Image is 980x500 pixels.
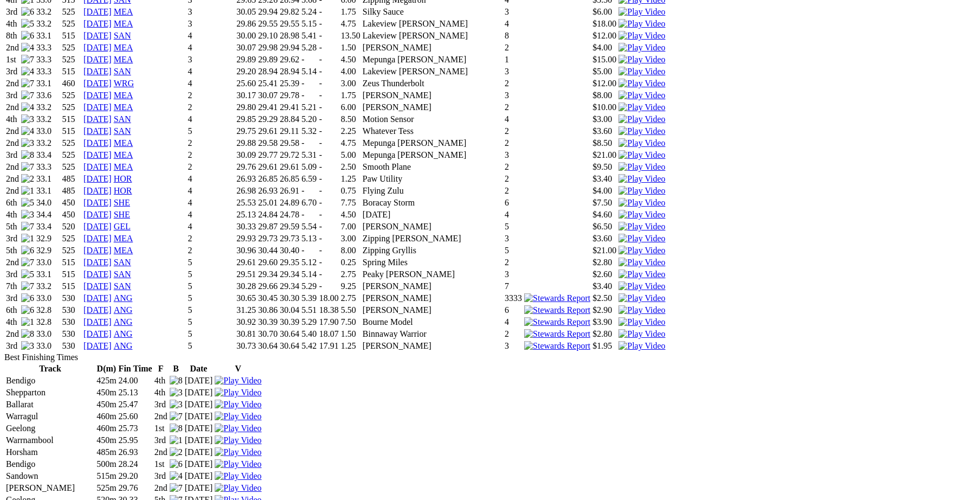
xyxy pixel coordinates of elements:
[340,90,361,101] td: 1.75
[362,42,503,53] td: [PERSON_NAME]
[83,102,112,112] a: [DATE]
[21,91,34,100] img: 7
[618,174,665,183] a: Watch Replay on Watchdog
[618,19,665,28] a: Watch Replay on Watchdog
[21,114,34,124] img: 3
[618,31,665,40] a: Watch Replay on Watchdog
[170,400,183,409] img: 3
[83,210,112,219] a: [DATE]
[5,66,20,77] td: 3rd
[114,198,130,207] a: SHE
[170,447,183,457] img: 2
[618,138,665,148] a: Watch Replay on Watchdog
[618,55,665,65] img: Play Video
[188,7,235,17] td: 3
[319,90,339,101] td: -
[114,329,133,338] a: ANG
[21,186,34,196] img: 1
[21,305,34,315] img: 6
[170,435,183,445] img: 1
[618,341,665,350] a: View replay
[83,281,112,291] a: [DATE]
[83,329,112,338] a: [DATE]
[114,138,133,148] a: MEA
[170,424,183,433] img: 8
[618,198,665,208] img: Play Video
[83,293,112,303] a: [DATE]
[114,281,131,291] a: SAN
[170,376,183,386] img: 8
[114,305,133,315] a: ANG
[592,54,617,65] td: $15.00
[21,174,34,184] img: 2
[618,317,665,327] img: Play Video
[236,78,256,89] td: 25.60
[215,447,261,457] a: Watch Replay on Watchdog
[215,400,261,409] a: Watch Replay on Watchdog
[618,174,665,184] img: Play Video
[83,258,112,267] a: [DATE]
[618,102,665,112] img: Play Video
[83,174,112,183] a: [DATE]
[215,435,261,445] img: Play Video
[83,305,112,315] a: [DATE]
[618,126,665,136] img: Play Video
[21,258,34,267] img: 7
[114,55,133,64] a: MEA
[618,91,665,100] a: Watch Replay on Watchdog
[21,67,34,76] img: 4
[83,43,112,52] a: [DATE]
[215,424,261,433] a: Watch Replay on Watchdog
[257,90,278,101] td: 30.07
[83,19,112,28] a: [DATE]
[21,222,34,232] img: 7
[504,78,523,89] td: 2
[21,210,34,220] img: 3
[114,114,131,124] a: SAN
[362,18,503,29] td: Lakeview [PERSON_NAME]
[114,79,134,88] a: WRG
[215,388,261,398] img: Play Video
[618,114,665,124] a: Watch Replay on Watchdog
[340,18,361,29] td: 4.75
[114,234,133,243] a: MEA
[236,30,256,41] td: 30.00
[279,30,300,41] td: 28.98
[83,55,112,64] a: [DATE]
[83,246,112,255] a: [DATE]
[188,54,235,65] td: 3
[36,90,61,101] td: 33.6
[618,305,665,315] a: View replay
[524,293,590,303] img: Stewards Report
[340,54,361,65] td: 4.50
[21,234,34,243] img: 1
[62,42,82,53] td: 525
[592,30,617,41] td: $12.00
[21,102,34,112] img: 4
[618,55,665,64] a: Watch Replay on Watchdog
[188,66,235,77] td: 4
[5,54,20,65] td: 1st
[618,7,665,17] img: Play Video
[114,43,133,52] a: MEA
[21,281,34,291] img: 7
[340,78,361,89] td: 3.00
[83,234,112,243] a: [DATE]
[618,67,665,76] a: Watch Replay on Watchdog
[114,222,131,231] a: GEL
[215,376,261,386] img: Play Video
[21,55,34,65] img: 7
[236,42,256,53] td: 30.07
[618,246,665,255] img: Play Video
[83,31,112,40] a: [DATE]
[618,31,665,41] img: Play Video
[188,42,235,53] td: 4
[5,30,20,41] td: 8th
[114,258,131,267] a: SAN
[215,376,261,385] a: Watch Replay on Watchdog
[618,91,665,100] img: Play Video
[362,30,503,41] td: Lakeview [PERSON_NAME]
[524,341,590,351] img: Stewards Report
[114,31,131,40] a: SAN
[21,79,34,88] img: 7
